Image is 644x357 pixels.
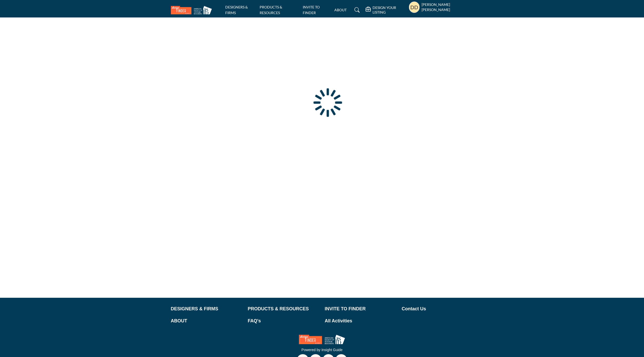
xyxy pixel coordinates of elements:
[409,2,419,13] button: Show hide supplier dropdown
[349,6,363,14] a: Search
[260,5,282,15] a: PRODUCTS & RESOURCES
[301,348,343,352] a: Powered by Insight Guide
[366,5,406,15] div: DESIGN YOUR LISTING
[299,335,345,344] img: No Site Logo
[303,5,320,15] a: INVITE TO FINDER
[248,318,319,324] a: FAQ's
[325,305,396,312] a: INVITE TO FINDER
[225,5,248,15] a: DESIGNERS & FIRMS
[171,6,214,14] img: Site Logo
[171,305,242,312] a: DESIGNERS & FIRMS
[334,8,347,12] a: ABOUT
[171,318,242,324] a: ABOUT
[422,2,473,12] h5: [PERSON_NAME] [PERSON_NAME]
[325,318,396,324] a: All Activities
[373,5,406,15] h5: DESIGN YOUR LISTING
[402,305,473,312] a: Contact Us
[248,305,319,312] a: PRODUCTS & RESOURCES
